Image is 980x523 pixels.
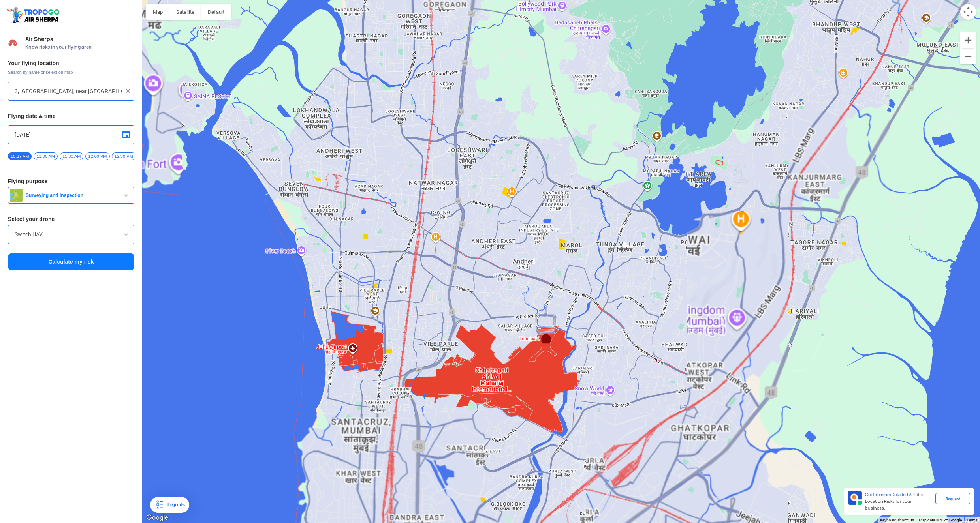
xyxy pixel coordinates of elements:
[862,491,935,512] div: for Location Risks for your business.
[6,6,62,24] img: ic_tgdronemaps.svg
[10,189,23,202] img: survey.png
[15,230,128,239] input: Search by name or Brand
[164,500,184,510] div: Legends
[169,4,201,20] button: Show satellite imagery
[8,187,134,204] button: Surveying and Inspection
[8,152,32,160] span: 10:37 AM
[146,4,169,20] button: Show street map
[865,492,918,497] span: Get Premium Detailed APIs
[23,192,121,199] span: Surveying and Inspection
[8,113,134,119] h3: Flying date & time
[960,49,976,64] button: Zoom out
[155,500,164,510] img: Legends
[34,152,57,160] span: 11:00 AM
[8,38,17,47] img: Risk Scores
[8,253,134,270] button: Calculate my risk
[967,518,978,522] a: Terms
[880,517,914,523] button: Keyboard shortcuts
[144,513,170,523] img: Google
[8,178,134,184] h3: Flying purpose
[60,152,83,160] span: 11:30 AM
[960,4,976,20] button: Map camera controls
[25,44,134,50] span: Know risks in your flying area
[25,36,134,42] span: Air Sherpa
[848,491,862,505] img: Premium APIs
[8,216,134,222] h3: Select your drone
[144,513,170,523] a: Open this area in Google Maps (opens a new window)
[935,493,970,504] div: Request
[919,518,962,522] span: Map data ©2025 Google
[15,130,128,139] input: Select Date
[8,69,134,75] span: Search by name or select on map
[124,87,132,95] img: ic_close.png
[15,86,122,96] input: Search your flying location
[112,152,136,160] span: 12:30 PM
[8,60,134,66] h3: Your flying location
[960,32,976,48] button: Zoom in
[85,152,109,160] span: 12:00 PM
